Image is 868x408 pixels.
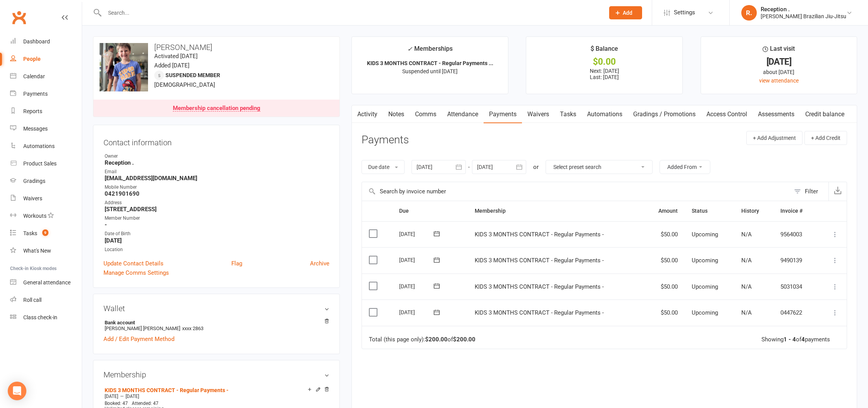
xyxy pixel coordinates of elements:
a: Waivers [10,190,82,207]
div: Workouts [23,213,46,219]
th: Amount [644,201,685,221]
div: Memberships [407,44,453,58]
div: Roll call [23,297,41,303]
td: $50.00 [644,221,685,248]
td: $50.00 [644,300,685,326]
strong: $200.00 [453,336,475,343]
a: Roll call [10,291,82,309]
a: Tasks [555,105,582,123]
li: [PERSON_NAME] [PERSON_NAME] [103,318,329,332]
h3: Contact information [103,135,329,147]
time: Added [DATE] [154,62,189,69]
strong: [EMAIL_ADDRESS][DOMAIN_NAME] [105,175,329,182]
span: [DATE] [105,394,118,399]
a: People [10,50,82,68]
span: [DEMOGRAPHIC_DATA] [154,81,215,88]
span: N/A [741,283,752,290]
span: Suspended member [165,72,220,78]
h3: Membership [103,370,329,379]
button: Add [609,6,642,19]
strong: [DATE] [105,237,329,244]
a: view attendance [759,77,799,84]
div: Messages [23,126,48,132]
a: Flag [231,259,242,268]
strong: 0421901690 [105,190,329,197]
span: Settings [674,4,695,21]
span: Upcoming [692,309,718,316]
td: 5031034 [773,274,818,300]
span: KIDS 3 MONTHS CONTRACT - Regular Payments - [475,257,604,264]
th: Due [392,201,468,221]
div: General attendance [23,279,71,286]
a: KIDS 3 MONTHS CONTRACT - Regular Payments - [105,387,229,393]
input: Search by invoice number [362,182,790,201]
a: Notes [383,105,410,123]
div: [DATE] [399,306,435,318]
div: Last visit [763,44,795,58]
a: Calendar [10,68,82,85]
div: Gradings [23,178,45,184]
p: Next: [DATE] Last: [DATE] [533,68,675,80]
span: KIDS 3 MONTHS CONTRACT - Regular Payments - [475,283,604,290]
a: Dashboard [10,33,82,50]
th: History [734,201,773,221]
a: Manage Comms Settings [103,268,169,277]
a: Payments [484,105,522,123]
a: Gradings [10,172,82,190]
div: Showing of payments [761,336,830,343]
a: Clubworx [9,8,29,27]
strong: 1 - 4 [784,336,796,343]
div: Product Sales [23,160,57,167]
div: Email [105,168,329,176]
a: Activity [352,105,383,123]
a: Access Control [701,105,753,123]
td: 9490139 [773,247,818,274]
div: Class check-in [23,314,57,320]
div: Total (this page only): of [369,336,475,343]
h3: Wallet [103,304,329,313]
span: KIDS 3 MONTHS CONTRACT - Regular Payments - [475,309,604,316]
time: Activated [DATE] [154,53,198,60]
td: 0447622 [773,300,818,326]
h3: [PERSON_NAME] [100,43,333,52]
span: KIDS 3 MONTHS CONTRACT - Regular Payments - [475,231,604,238]
div: Open Intercom Messenger [8,382,26,400]
div: — [103,393,329,399]
strong: - [105,221,329,228]
td: 9564003 [773,221,818,248]
div: Filter [805,187,818,196]
div: Date of Birth [105,230,329,238]
a: Comms [410,105,442,123]
a: Credit balance [800,105,850,123]
a: General attendance kiosk mode [10,274,82,291]
a: Product Sales [10,155,82,172]
button: + Add Credit [804,131,847,145]
span: Upcoming [692,257,718,264]
span: [DATE] [126,394,139,399]
strong: [STREET_ADDRESS] [105,206,329,213]
span: N/A [741,309,752,316]
a: Tasks 9 [10,225,82,242]
strong: Bank account [105,320,325,325]
button: Filter [790,182,828,201]
div: Automations [23,143,55,149]
div: Mobile Number [105,184,329,191]
img: image1731108845.png [100,43,148,91]
a: Add / Edit Payment Method [103,334,174,344]
div: Reports [23,108,42,114]
div: $ Balance [591,44,618,58]
span: N/A [741,257,752,264]
a: Update Contact Details [103,259,164,268]
a: Workouts [10,207,82,225]
div: Calendar [23,73,45,79]
a: Payments [10,85,82,103]
a: Automations [10,138,82,155]
div: Waivers [23,195,42,201]
span: Add [623,10,632,16]
div: Tasks [23,230,37,236]
a: Reports [10,103,82,120]
div: Address [105,199,329,207]
strong: 4 [801,336,805,343]
span: Suspended until [DATE] [402,68,458,74]
div: [DATE] [399,228,435,240]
